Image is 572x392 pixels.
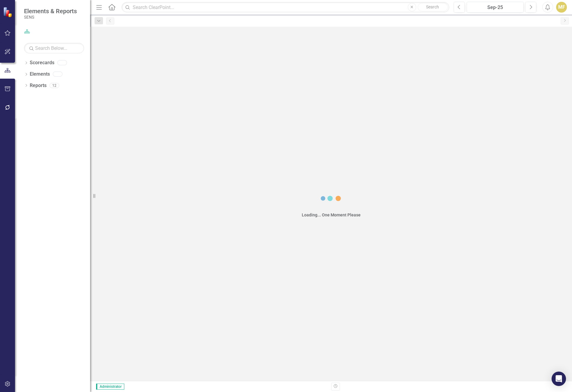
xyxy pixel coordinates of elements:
span: Search [426,5,439,9]
a: Reports [30,82,47,89]
div: Loading... One Moment Please [302,212,361,218]
a: Scorecards [30,59,54,66]
input: Search ClearPoint... [122,2,449,13]
span: Elements & Reports [24,8,77,15]
div: 12 [50,83,59,88]
span: Administrator [96,384,124,390]
button: Search [418,3,448,11]
div: Sep-25 [469,4,522,11]
button: MF [556,2,567,13]
a: Elements [30,71,50,78]
button: Sep-25 [467,2,524,13]
img: ClearPoint Strategy [3,7,14,17]
small: SENS [24,15,77,20]
div: Open Intercom Messenger [552,372,566,386]
input: Search Below... [24,43,84,53]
